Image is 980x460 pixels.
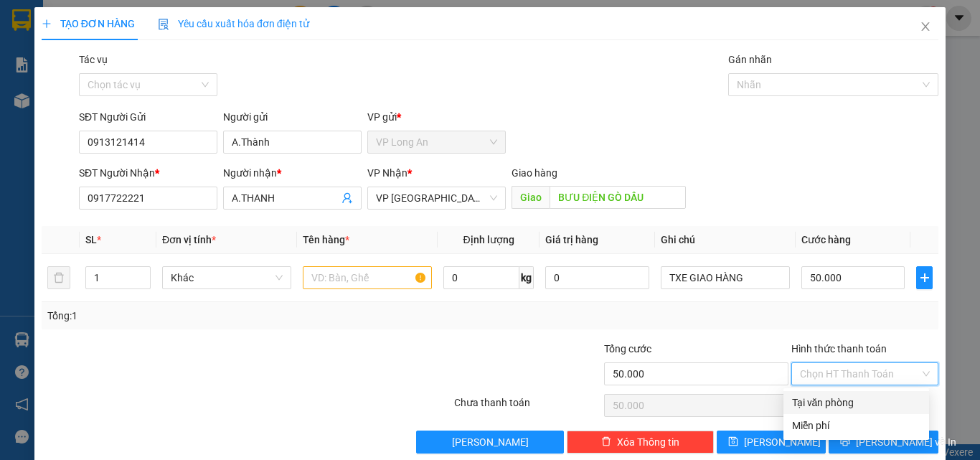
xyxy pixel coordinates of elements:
input: 0 [545,266,649,289]
div: SĐT Người Nhận [79,165,217,181]
div: VP gửi [367,109,506,125]
span: Giao [512,186,550,209]
span: [PERSON_NAME] [452,434,529,450]
button: plus [916,266,933,289]
span: kg [519,266,534,289]
div: Người nhận [223,165,362,181]
button: delete [47,266,70,289]
span: user-add [341,192,353,204]
span: save [728,436,738,448]
div: Chưa thanh toán [453,395,603,420]
span: plus [917,272,932,283]
label: Gán nhãn [728,54,772,65]
div: SĐT Người Gửi [79,109,217,125]
span: Khác [171,267,283,288]
div: Miễn phí [792,418,920,433]
input: Ghi Chú [661,266,790,289]
button: [PERSON_NAME] [416,431,563,454]
span: SL [85,234,97,245]
input: Dọc đường [550,186,686,209]
th: Ghi chú [655,226,796,254]
span: VP Long An [376,131,497,153]
div: Người gửi [223,109,362,125]
div: Tổng: 1 [47,308,380,324]
span: Tổng cước [604,343,651,355]
span: VP Nhận [367,167,407,179]
label: Tác vụ [79,54,108,65]
button: Close [905,7,946,47]
div: Tại văn phòng [792,395,920,410]
span: plus [42,19,52,29]
button: deleteXóa Thông tin [567,431,714,454]
label: Hình thức thanh toán [791,343,887,355]
span: close [920,21,931,32]
span: VP Ninh Sơn [376,187,497,209]
span: Giao hàng [512,167,557,179]
button: printer[PERSON_NAME] và In [829,431,938,454]
span: Đơn vị tính [162,234,216,245]
input: VD: Bàn, Ghế [303,266,432,289]
span: [PERSON_NAME] [744,434,821,450]
span: TẠO ĐƠN HÀNG [42,18,135,29]
button: save[PERSON_NAME] [717,431,826,454]
span: delete [601,436,611,448]
img: icon [158,19,169,30]
span: Yêu cầu xuất hóa đơn điện tử [158,18,309,29]
span: [PERSON_NAME] và In [856,434,956,450]
span: printer [840,436,850,448]
span: Xóa Thông tin [617,434,679,450]
span: Tên hàng [303,234,349,245]
span: Cước hàng [801,234,851,245]
span: Giá trị hàng [545,234,598,245]
span: Định lượng [463,234,514,245]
